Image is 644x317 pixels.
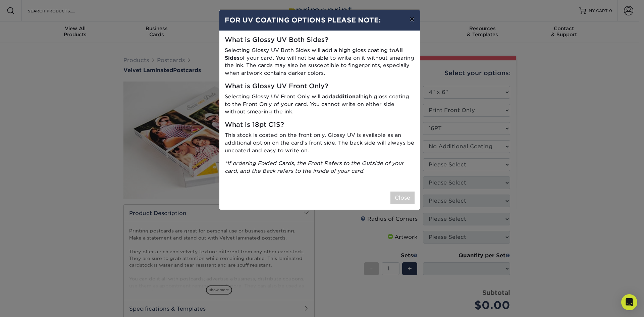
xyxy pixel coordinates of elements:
[225,121,415,129] h5: What is 18pt C1S?
[225,47,403,61] strong: All Sides
[225,131,415,154] p: This stock is coated on the front only. Glossy UV is available as an additional option on the car...
[332,93,360,100] strong: additional
[390,192,415,204] button: Close
[225,83,415,90] h5: What is Glossy UV Front Only?
[621,294,637,310] div: Open Intercom Messenger
[225,93,415,116] p: Selecting Glossy UV Front Only will add high gloss coating to the Front Only of your card. You ca...
[225,160,404,174] i: *If ordering Folded Cards, the Front Refers to the Outside of your card, and the Back refers to t...
[225,47,415,77] p: Selecting Glossy UV Both Sides will add a high gloss coating to of your card. You will not be abl...
[225,36,415,44] h5: What is Glossy UV Both Sides?
[404,10,420,29] button: ×
[225,15,415,25] h4: FOR UV COATING OPTIONS PLEASE NOTE:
